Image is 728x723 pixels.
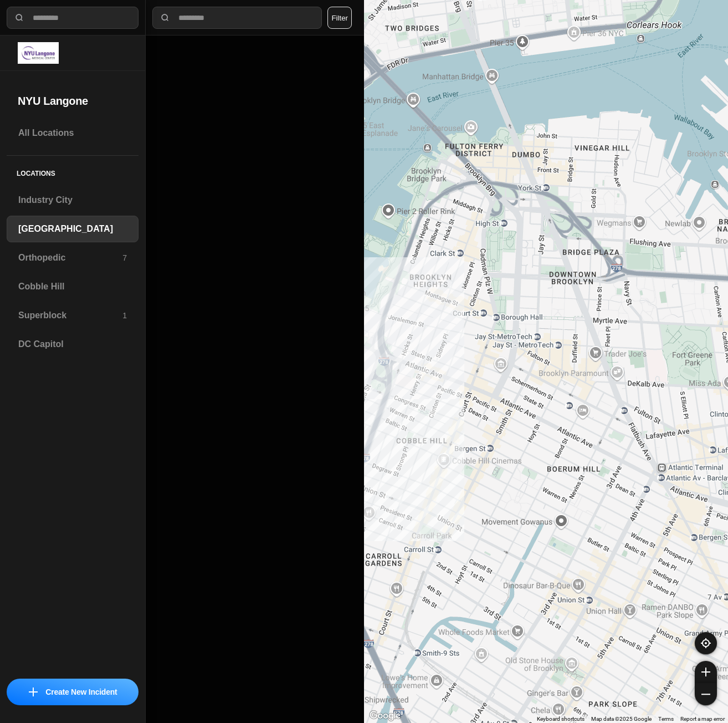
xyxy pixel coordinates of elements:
[7,331,139,358] a: DC Capitol
[658,716,674,722] a: Terms (opens in new tab)
[367,709,403,723] a: Open this area in Google Maps (opens a new window)
[701,668,710,676] img: zoom-in
[18,126,127,140] h3: All Locations
[18,251,122,264] h3: Orthopedic
[122,252,127,263] p: 7
[591,716,652,722] span: Map data ©2025 Google
[14,12,25,23] img: search
[7,679,139,705] button: iconCreate New Incident
[695,683,717,705] button: zoom-out
[367,709,403,723] img: Google
[18,338,127,351] h3: DC Capitol
[7,187,139,213] a: Industry City
[18,42,59,64] img: logo
[695,632,717,654] button: recenter
[680,716,725,722] a: Report a map error
[7,156,139,187] h5: Locations
[18,280,127,293] h3: Cobble Hill
[7,245,139,271] a: Orthopedic7
[327,7,352,29] button: Filter
[695,661,717,683] button: zoom-in
[7,273,139,300] a: Cobble Hill
[7,120,139,146] a: All Locations
[18,222,127,236] h3: [GEOGRAPHIC_DATA]
[701,638,711,648] img: recenter
[7,216,139,242] a: [GEOGRAPHIC_DATA]
[18,194,127,207] h3: Industry City
[45,686,117,697] p: Create New Incident
[701,690,710,699] img: zoom-out
[7,302,139,329] a: Superblock1
[537,715,585,723] button: Keyboard shortcuts
[29,688,38,696] img: icon
[160,12,171,23] img: search
[18,309,122,322] h3: Superblock
[18,93,127,109] h2: NYU Langone
[122,310,127,321] p: 1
